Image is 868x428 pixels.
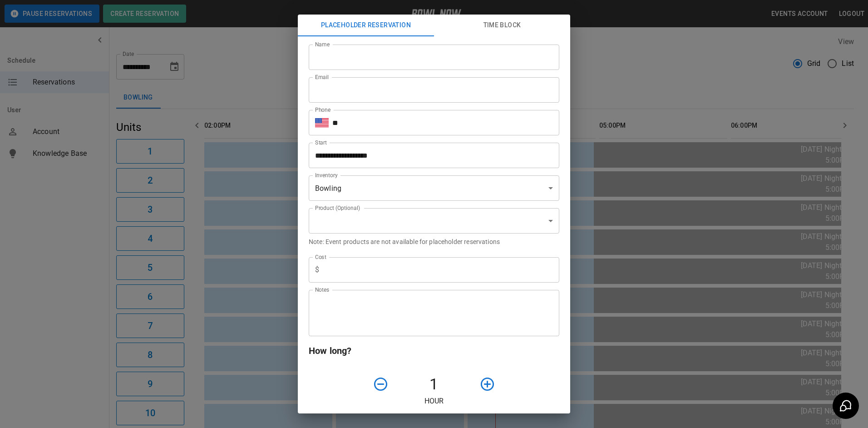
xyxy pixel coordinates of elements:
div: Bowling [309,175,559,201]
input: Choose date, selected date is Sep 16, 2025 [309,143,553,168]
p: $ [315,264,319,275]
label: Start [315,139,327,146]
label: Phone [315,106,330,114]
h4: 1 [392,375,476,394]
div: ​ [309,208,559,234]
h6: How long? [309,343,559,358]
button: Placeholder Reservation [298,15,434,36]
p: Hour [309,396,559,407]
p: Note: Event products are not available for placeholder reservations [309,237,559,246]
button: Select country [315,116,329,129]
button: Time Block [434,15,570,36]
